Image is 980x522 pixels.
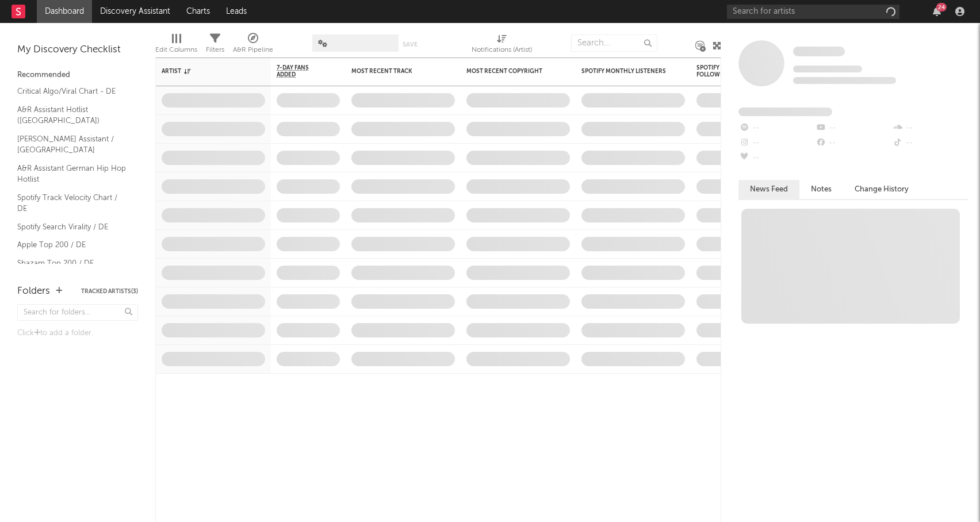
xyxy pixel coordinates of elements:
[17,304,138,321] input: Search for folders...
[738,121,815,136] div: --
[793,66,862,72] span: Tracking Since: [DATE]
[233,29,273,62] div: A&R Pipeline
[815,136,891,151] div: --
[17,191,127,215] a: Spotify Track Velocity Chart / DE
[17,43,138,57] div: My Discovery Checklist
[328,66,340,77] button: Filter by 7-Day Fans Added
[472,29,532,62] div: Notifications (Artist)
[738,180,799,199] button: News Feed
[571,34,657,52] input: Search...
[17,103,127,127] a: A&R Assistant Hotlist ([GEOGRAPHIC_DATA])
[558,66,570,77] button: Filter by Most Recent Copyright
[843,180,920,199] button: Change History
[17,162,127,186] a: A&R Assistant German Hip Hop Hotlist
[155,43,197,57] div: Edit Columns
[738,151,815,166] div: --
[793,47,845,56] span: Some Artist
[277,64,323,78] span: 7-Day Fans Added
[206,29,224,62] div: Filters
[233,43,273,57] div: A&R Pipeline
[17,68,138,82] div: Recommended
[466,68,553,75] div: Most Recent Copyright
[351,68,438,75] div: Most Recent Track
[793,46,845,57] a: Some Artist
[581,68,668,75] div: Spotify Monthly Listeners
[162,68,248,75] div: Artist
[17,285,50,298] div: Folders
[696,64,737,78] div: Spotify Followers
[815,121,891,136] div: --
[155,29,197,62] div: Edit Columns
[17,239,127,251] a: Apple Top 200 / DE
[892,136,968,151] div: --
[738,108,832,116] span: Fans Added by Platform
[727,5,899,19] input: Search for artists
[81,289,138,294] button: Tracked Artists(3)
[254,66,265,77] button: Filter by Artist
[933,7,941,16] button: 24
[17,221,127,233] a: Spotify Search Virality / DE
[892,121,968,136] div: --
[936,3,947,11] div: 24
[793,77,896,84] span: 0 fans last week
[443,66,455,77] button: Filter by Most Recent Track
[738,136,815,151] div: --
[17,85,127,98] a: Critical Algo/Viral Chart - DE
[17,257,127,270] a: Shazam Top 200 / DE
[673,66,685,77] button: Filter by Spotify Monthly Listeners
[17,133,127,156] a: [PERSON_NAME] Assistant / [GEOGRAPHIC_DATA]
[472,43,532,57] div: Notifications (Artist)
[17,327,138,340] div: Click to add a folder.
[799,180,843,199] button: Notes
[206,43,224,57] div: Filters
[403,41,418,48] button: Save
